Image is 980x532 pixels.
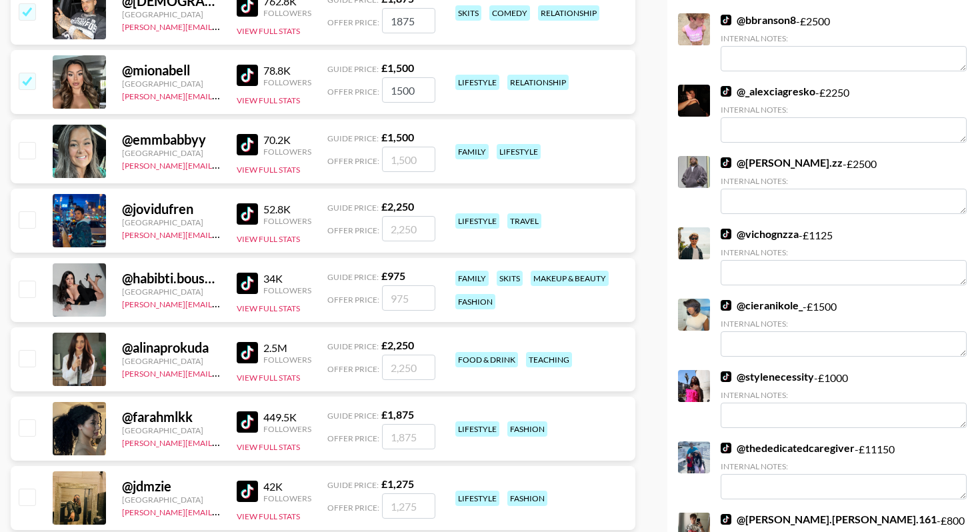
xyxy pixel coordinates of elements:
[263,480,311,493] div: 42K
[381,200,414,213] strong: £ 2,250
[721,441,855,455] a: @thededicatedcaregiver
[122,425,221,435] div: [GEOGRAPHIC_DATA]
[122,356,221,366] div: [GEOGRAPHIC_DATA]
[721,299,803,312] a: @cieranikole_
[327,480,379,490] span: Guide Price:
[122,79,221,89] div: [GEOGRAPHIC_DATA]
[507,491,547,506] div: fashion
[497,144,541,159] div: lifestyle
[263,355,311,365] div: Followers
[122,505,319,517] a: [PERSON_NAME][EMAIL_ADDRESS][DOMAIN_NAME]
[122,89,319,101] a: [PERSON_NAME][EMAIL_ADDRESS][DOMAIN_NAME]
[237,65,258,86] img: TikTok
[327,341,379,351] span: Guide Price:
[382,493,435,519] input: 1,275
[721,229,731,239] img: TikTok
[455,271,489,286] div: family
[381,131,414,143] strong: £ 1,500
[237,95,300,105] button: View Full Stats
[455,144,489,159] div: family
[721,319,967,329] div: Internal Notes:
[455,491,499,506] div: lifestyle
[327,272,379,282] span: Guide Price:
[122,158,319,171] a: [PERSON_NAME][EMAIL_ADDRESS][DOMAIN_NAME]
[237,26,300,36] button: View Full Stats
[721,156,843,169] a: @[PERSON_NAME].zz
[327,203,379,213] span: Guide Price:
[455,352,518,367] div: food & drink
[237,411,258,433] img: TikTok
[507,75,569,90] div: relationship
[237,442,300,452] button: View Full Stats
[263,411,311,424] div: 449.5K
[381,477,414,490] strong: £ 1,275
[721,13,796,27] a: @bbranson8
[721,227,799,241] a: @vichognzza
[381,61,414,74] strong: £ 1,500
[721,33,967,43] div: Internal Notes:
[721,85,815,98] a: @_alexciagresko
[507,213,541,229] div: travel
[237,303,300,313] button: View Full Stats
[455,5,481,21] div: skits
[327,433,379,443] span: Offer Price:
[381,269,405,282] strong: £ 975
[237,481,258,502] img: TikTok
[489,5,530,21] div: comedy
[263,341,311,355] div: 2.5M
[382,285,435,311] input: 975
[721,15,731,25] img: TikTok
[122,62,221,79] div: @ mionabell
[122,495,221,505] div: [GEOGRAPHIC_DATA]
[263,203,311,216] div: 52.8K
[263,424,311,434] div: Followers
[327,503,379,513] span: Offer Price:
[721,86,731,97] img: TikTok
[721,370,967,428] div: - £ 1000
[721,247,967,257] div: Internal Notes:
[122,201,221,217] div: @ jovidufren
[122,339,221,356] div: @ alinaprokuda
[122,131,221,148] div: @ emmbabbyy
[507,421,547,437] div: fashion
[382,216,435,241] input: 2,250
[382,147,435,172] input: 1,500
[237,342,258,363] img: TikTok
[263,77,311,87] div: Followers
[122,270,221,287] div: @ habibti.boushra
[122,148,221,158] div: [GEOGRAPHIC_DATA]
[327,17,379,27] span: Offer Price:
[721,371,731,382] img: TikTok
[122,478,221,495] div: @ jdmzie
[526,352,572,367] div: teaching
[382,424,435,449] input: 1,875
[237,373,300,383] button: View Full Stats
[455,75,499,90] div: lifestyle
[263,216,311,226] div: Followers
[263,133,311,147] div: 70.2K
[497,271,523,286] div: skits
[721,441,967,499] div: - £ 11150
[381,408,414,421] strong: £ 1,875
[382,8,435,33] input: 1,875
[327,364,379,374] span: Offer Price:
[122,217,221,227] div: [GEOGRAPHIC_DATA]
[327,156,379,166] span: Offer Price:
[122,409,221,425] div: @ farahmlkk
[721,370,814,383] a: @stylenecessity
[721,299,967,357] div: - £ 1500
[237,203,258,225] img: TikTok
[122,227,319,240] a: [PERSON_NAME][EMAIL_ADDRESS][DOMAIN_NAME]
[721,156,967,214] div: - £ 2500
[237,234,300,244] button: View Full Stats
[122,297,319,309] a: [PERSON_NAME][EMAIL_ADDRESS][DOMAIN_NAME]
[721,227,967,285] div: - £ 1125
[237,273,258,294] img: TikTok
[721,176,967,186] div: Internal Notes:
[721,85,967,143] div: - £ 2250
[237,511,300,521] button: View Full Stats
[721,443,731,453] img: TikTok
[721,13,967,71] div: - £ 2500
[455,421,499,437] div: lifestyle
[538,5,599,21] div: relationship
